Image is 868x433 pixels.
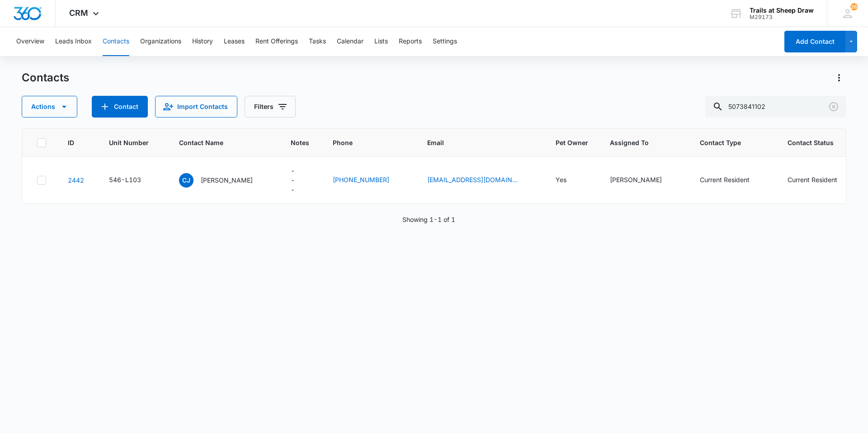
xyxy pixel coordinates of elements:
span: Assigned To [610,138,665,147]
h1: Contacts [22,71,69,85]
span: Unit Number [109,138,157,147]
button: Reports [399,27,422,56]
span: Contact Status [788,138,840,147]
span: Contact Type [700,138,753,147]
a: [PHONE_NUMBER] [333,175,389,184]
p: Showing 1-1 of 1 [402,215,455,224]
span: Phone [333,138,392,147]
button: Clear [826,99,841,114]
button: Calendar [337,27,363,56]
button: Lists [374,27,388,56]
div: [PERSON_NAME] [610,175,662,184]
span: ID [68,138,74,147]
span: Contact Name [179,138,256,147]
span: Pet Owner [556,138,588,147]
div: 546-L103 [109,175,141,184]
button: Overview [16,27,44,56]
div: Notes - - Select to Edit Field [291,166,311,194]
div: Contact Type - Current Resident - Select to Edit Field [700,175,766,186]
div: Current Resident [700,175,750,184]
div: --- [291,166,295,194]
div: Phone - 5073841102 - Select to Edit Field [333,175,406,186]
div: Contact Name - Colleen Johnson - Select to Edit Field [179,173,269,188]
span: CJ [179,173,193,188]
button: Leads Inbox [55,27,92,56]
button: Filters [245,96,296,118]
button: Tasks [309,27,326,56]
button: Contacts [103,27,129,56]
button: Organizations [140,27,181,56]
button: Add Contact [784,31,845,52]
span: Email [427,138,521,147]
div: account id [750,14,814,20]
button: Rent Offerings [255,27,298,56]
button: Actions [22,96,77,118]
span: Notes [291,138,311,147]
input: Search Contacts [705,96,846,118]
div: Current Resident [788,175,837,184]
div: Assigned To - Zeke Rodriguez - Select to Edit Field [610,175,678,186]
button: Add Contact [92,96,148,118]
a: [EMAIL_ADDRESS][DOMAIN_NAME] [427,175,518,184]
button: Import Contacts [155,96,237,118]
p: [PERSON_NAME] [201,175,253,185]
div: Pet Owner - Yes - Select to Edit Field [556,175,583,186]
button: Leases [224,27,245,56]
span: 26 [850,3,858,10]
div: Email - colleenfjohnson@gmail.com - Select to Edit Field [427,175,534,186]
div: Unit Number - 546-L103 - Select to Edit Field [109,175,157,186]
div: Contact Status - Current Resident - Select to Edit Field [788,175,854,186]
button: Settings [433,27,457,56]
span: CRM [69,8,88,18]
a: Navigate to contact details page for Colleen Johnson [68,176,84,184]
div: Yes [556,175,566,184]
div: account name [750,7,814,14]
button: History [192,27,213,56]
button: Actions [832,71,846,85]
div: notifications count [850,3,858,10]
